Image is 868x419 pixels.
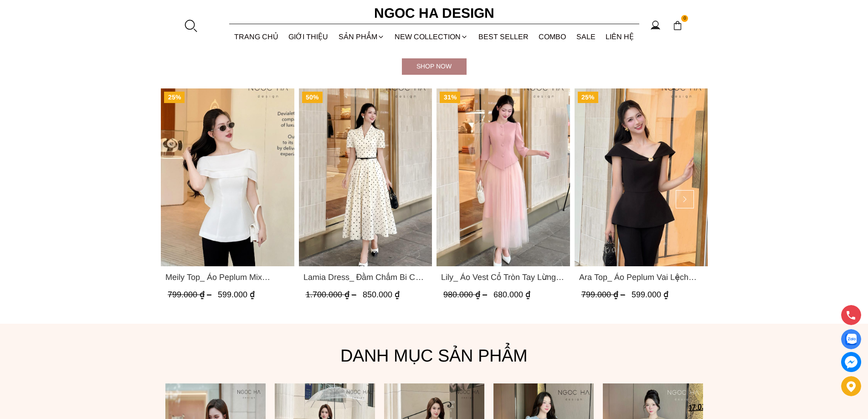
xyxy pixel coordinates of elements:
[579,271,703,284] a: Link to Ara Top_ Áo Peplum Vai Lệch Đính Cúc Màu Đen A1084
[218,290,255,299] span: 599.000 ₫
[493,290,530,299] span: 680.000 ₫
[571,25,601,49] a: SALE
[165,271,290,284] span: Meily Top_ Áo Peplum Mix Choàng Vai Vải Tơ Màu Trắng A1086
[390,25,473,49] a: NEW COLLECTION
[845,334,857,345] img: Display image
[305,290,358,299] span: 1.700.000 ₫
[601,25,639,49] a: LIÊN HỆ
[366,2,503,24] a: Ngoc Ha Design
[298,88,432,266] a: Product image - Lamia Dress_ Đầm Chấm Bi Cổ Vest Màu Kem D1003
[283,25,334,49] a: GIỚI THIỆU
[574,88,708,266] a: Product image - Ara Top_ Áo Peplum Vai Lệch Đính Cúc Màu Đen A1084
[303,271,427,284] a: Link to Lamia Dress_ Đầm Chấm Bi Cổ Vest Màu Kem D1003
[402,61,467,71] div: Shop now
[581,290,627,299] span: 799.000 ₫
[334,25,390,49] div: SẢN PHẨM
[443,290,489,299] span: 980.000 ₫
[168,290,214,299] span: 799.000 ₫
[473,25,534,49] a: BEST SELLER
[681,15,688,22] span: 0
[841,352,861,372] a: messenger
[161,88,294,266] a: Product image - Meily Top_ Áo Peplum Mix Choàng Vai Vải Tơ Màu Trắng A1086
[841,329,861,349] a: Display image
[229,25,284,49] a: TRANG CHỦ
[673,21,683,31] img: img-CART-ICON-ksit0nf1
[340,346,528,365] font: Danh mục sản phẩm
[437,88,570,266] a: Product image - Lily_ Áo Vest Cổ Tròn Tay Lừng Mix Chân Váy Lưới Màu Hồng A1082+CV140
[441,271,565,284] span: Lily_ Áo Vest Cổ Tròn Tay Lừng Mix Chân Váy Lưới Màu Hồng A1082+CV140
[534,25,571,49] a: Combo
[362,290,399,299] span: 850.000 ₫
[441,271,565,284] a: Link to Lily_ Áo Vest Cổ Tròn Tay Lừng Mix Chân Váy Lưới Màu Hồng A1082+CV140
[631,290,668,299] span: 599.000 ₫
[402,58,467,75] a: Shop now
[165,271,290,284] a: Link to Meily Top_ Áo Peplum Mix Choàng Vai Vải Tơ Màu Trắng A1086
[303,271,427,284] span: Lamia Dress_ Đầm Chấm Bi Cổ Vest Màu Kem D1003
[579,271,703,284] span: Ara Top_ Áo Peplum Vai Lệch Đính Cúc Màu Đen A1084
